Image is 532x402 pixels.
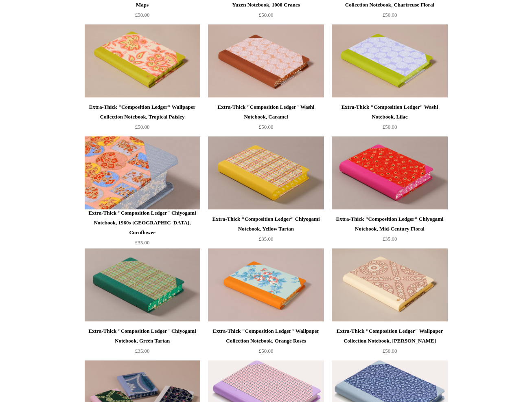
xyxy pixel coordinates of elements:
a: Extra-Thick "Composition Ledger" Chiyogami Notebook, Yellow Tartan £35.00 [208,214,324,248]
span: £35.00 [135,239,150,246]
a: Extra-Thick "Composition Ledger" Chiyogami Notebook, Green Tartan £35.00 [85,326,200,360]
a: Extra-Thick "Composition Ledger" Wallpaper Collection Notebook, [PERSON_NAME] £50.00 [332,326,447,360]
a: Extra-Thick "Composition Ledger" Chiyogami Notebook, 1960s [GEOGRAPHIC_DATA], Cornflower £35.00 [85,208,200,248]
span: £35.00 [135,348,150,354]
div: Extra-Thick "Composition Ledger" Chiyogami Notebook, Yellow Tartan [210,214,322,234]
span: £50.00 [383,12,397,18]
div: Extra-Thick "Composition Ledger" Wallpaper Collection Notebook, [PERSON_NAME] [334,326,445,346]
span: £35.00 [383,236,397,242]
a: Extra-Thick "Composition Ledger" Chiyogami Notebook, Mid-Century Floral Extra-Thick "Composition ... [332,136,447,210]
a: Extra-Thick "Composition Ledger" Wallpaper Collection Notebook, Orange Roses Extra-Thick "Composi... [208,248,324,322]
div: Extra-Thick "Composition Ledger" Washi Notebook, Caramel [210,102,322,122]
a: Extra-Thick "Composition Ledger" Wallpaper Collection Notebook, Laurel Trellis Extra-Thick "Compo... [332,248,447,322]
a: Extra-Thick "Composition Ledger" Chiyogami Notebook, Yellow Tartan Extra-Thick "Composition Ledge... [208,136,324,210]
img: Extra-Thick "Composition Ledger" Chiyogami Notebook, Mid-Century Floral [332,136,447,210]
span: £50.00 [135,12,150,18]
span: £50.00 [383,348,397,354]
a: Extra-Thick "Composition Ledger" Chiyogami Notebook, 1960s Japan, Cornflower Extra-Thick "Composi... [85,136,200,210]
span: £50.00 [135,124,150,130]
span: £50.00 [383,124,397,130]
a: Extra-Thick "Composition Ledger" Chiyogami Notebook, Green Tartan Extra-Thick "Composition Ledger... [85,248,200,322]
img: Extra-Thick "Composition Ledger" Chiyogami Notebook, Yellow Tartan [208,136,324,210]
span: £35.00 [259,236,274,242]
div: Extra-Thick "Composition Ledger" Chiyogami Notebook, Mid-Century Floral [334,214,445,234]
div: Extra-Thick "Composition Ledger" Washi Notebook, Lilac [334,102,445,122]
img: Extra-Thick "Composition Ledger" Wallpaper Collection Notebook, Orange Roses [208,248,324,322]
a: Extra-Thick "Composition Ledger" Washi Notebook, Lilac Extra-Thick "Composition Ledger" Washi Not... [332,24,447,98]
a: Extra-Thick "Composition Ledger" Washi Notebook, Lilac £50.00 [332,102,447,136]
img: Extra-Thick "Composition Ledger" Washi Notebook, Caramel [208,24,324,98]
span: £50.00 [259,12,274,18]
span: £50.00 [259,348,274,354]
img: Extra-Thick "Composition Ledger" Chiyogami Notebook, Green Tartan [85,248,200,322]
a: Extra-Thick "Composition Ledger" Washi Notebook, Caramel £50.00 [208,102,324,136]
img: Extra-Thick "Composition Ledger" Wallpaper Collection Notebook, Laurel Trellis [332,248,447,322]
span: £50.00 [259,124,274,130]
img: Extra-Thick "Composition Ledger" Washi Notebook, Lilac [332,24,447,98]
a: Extra-Thick "Composition Ledger" Chiyogami Notebook, Mid-Century Floral £35.00 [332,214,447,248]
div: Extra-Thick "Composition Ledger" Wallpaper Collection Notebook, Orange Roses [210,326,322,346]
img: Extra-Thick "Composition Ledger" Chiyogami Notebook, 1960s Japan, Cornflower [85,136,200,210]
img: Extra-Thick "Composition Ledger" Wallpaper Collection Notebook, Tropical Paisley [85,24,200,98]
a: Extra-Thick "Composition Ledger" Wallpaper Collection Notebook, Tropical Paisley Extra-Thick "Com... [85,24,200,98]
div: Extra-Thick "Composition Ledger" Chiyogami Notebook, 1960s [GEOGRAPHIC_DATA], Cornflower [87,208,198,237]
a: Extra-Thick "Composition Ledger" Wallpaper Collection Notebook, Tropical Paisley £50.00 [85,102,200,136]
a: Extra-Thick "Composition Ledger" Washi Notebook, Caramel Extra-Thick "Composition Ledger" Washi N... [208,24,324,98]
div: Extra-Thick "Composition Ledger" Wallpaper Collection Notebook, Tropical Paisley [87,102,198,122]
div: Extra-Thick "Composition Ledger" Chiyogami Notebook, Green Tartan [87,326,198,346]
a: Extra-Thick "Composition Ledger" Wallpaper Collection Notebook, Orange Roses £50.00 [208,326,324,360]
